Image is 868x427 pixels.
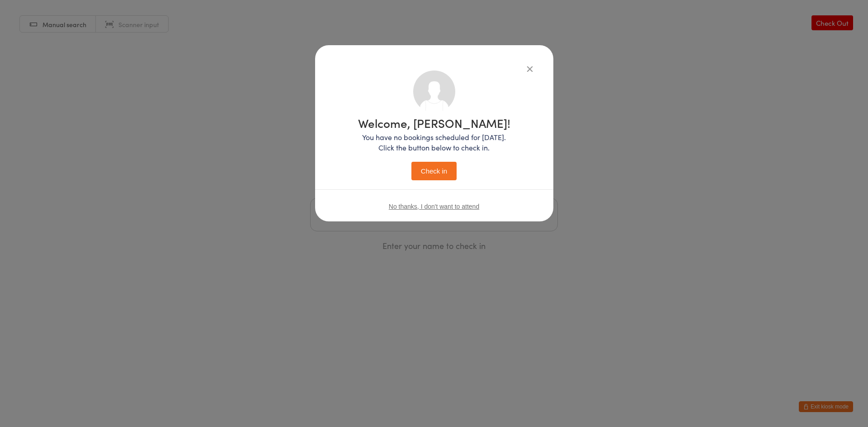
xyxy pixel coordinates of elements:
button: No thanks, I don't want to attend [389,203,479,210]
button: Check in [411,162,457,180]
p: You have no bookings scheduled for [DATE]. Click the button below to check in. [358,132,510,153]
img: no_photo.png [413,70,455,113]
h1: Welcome, [PERSON_NAME]! [358,117,510,129]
